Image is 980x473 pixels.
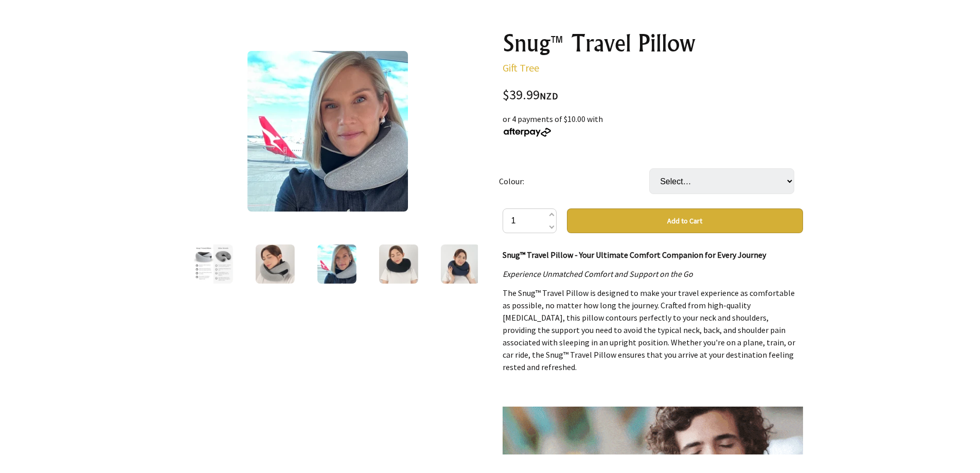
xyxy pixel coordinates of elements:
span: NZD [540,90,558,102]
img: Snug™ Travel Pillow [255,244,294,284]
p: The Snug™ Travel Pillow is designed to make your travel experience as comfortable as possible, no... [503,287,803,386]
button: Add to Cart [567,208,803,233]
img: Afterpay [503,128,552,137]
td: Colour: [499,154,649,208]
div: $39.99 [503,89,803,102]
img: Snug™ Travel Pillow [379,244,418,284]
img: Snug™ Travel Pillow [317,244,356,284]
div: Benefits Specifications ShippingMoney-Back Guarantee [503,249,803,454]
img: Snug™ Travel Pillow [193,244,233,284]
strong: Snug™ Travel Pillow - Your Ultimate Comfort Companion for Every Journey [503,250,766,260]
img: Snug™ Travel Pillow [440,244,479,284]
h1: Snug™ Travel Pillow [503,31,803,56]
div: or 4 payments of $10.00 with [503,113,803,137]
em: Experience Unmatched Comfort and Support on the Go [503,269,693,279]
img: Snug™ Travel Pillow [247,51,408,212]
a: Gift Tree [503,61,539,74]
